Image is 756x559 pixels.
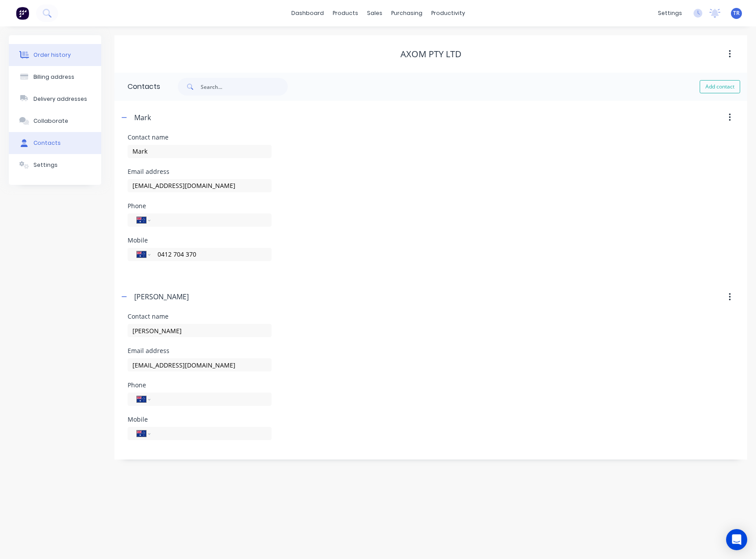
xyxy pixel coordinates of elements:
div: Billing address [33,73,74,81]
button: Add contact [700,80,740,93]
div: Open Intercom Messenger [726,529,747,550]
div: Axom Pty Ltd [400,49,462,59]
button: Delivery addresses [9,88,101,110]
div: productivity [427,7,470,20]
img: Factory [16,7,29,20]
div: purchasing [387,7,427,20]
div: Phone [128,382,272,388]
div: Order history [33,51,71,59]
div: [PERSON_NAME] [134,291,189,302]
div: Contacts [114,73,160,101]
input: Search... [201,78,288,96]
span: TR [733,9,740,17]
div: Mobile [128,237,272,243]
button: Billing address [9,66,101,88]
div: products [328,7,363,20]
div: settings [653,7,686,20]
div: Collaborate [33,117,68,125]
div: Settings [33,161,58,169]
div: Delivery addresses [33,95,87,103]
button: Collaborate [9,110,101,132]
div: Contact name [128,134,272,140]
a: dashboard [287,7,328,20]
div: Mobile [128,416,272,423]
button: Contacts [9,132,101,154]
div: Contact name [128,313,272,320]
div: Email address [128,169,272,175]
div: Contacts [33,139,61,147]
div: Email address [128,348,272,354]
div: sales [363,7,387,20]
div: Mark [134,112,151,123]
div: Phone [128,203,272,209]
button: Order history [9,44,101,66]
button: Settings [9,154,101,176]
